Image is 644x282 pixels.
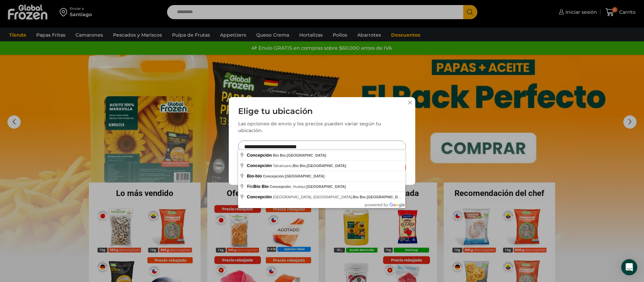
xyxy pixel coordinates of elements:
span: [GEOGRAPHIC_DATA] [367,195,406,199]
span: , [273,153,326,157]
span: [GEOGRAPHIC_DATA] [307,164,346,168]
span: [GEOGRAPHIC_DATA] [285,174,325,178]
span: Concepción [247,194,272,199]
div: Las opciones de envío y los precios pueden variar según tu ubicación. [238,120,406,134]
span: Concepción [247,153,272,158]
span: Bío Bío [273,153,286,157]
span: [GEOGRAPHIC_DATA] [306,185,346,189]
span: [GEOGRAPHIC_DATA], [GEOGRAPHIC_DATA], , [273,195,406,199]
h3: Elige tu ubicación [238,107,406,116]
span: Concepción [247,163,272,168]
span: Bio Bio [254,184,269,189]
span: [GEOGRAPHIC_DATA] [287,153,326,157]
span: Bío Bío [293,164,306,168]
span: , Hualqui, [270,185,346,189]
span: Bío-bío [247,173,262,178]
span: Bío Bío [353,195,366,199]
div: Open Intercom Messenger [621,259,637,275]
span: Concepción [270,185,291,189]
span: Concepción [263,174,284,178]
span: Talcahuano, , [273,164,346,168]
span: , [263,174,325,178]
span: Rio [247,184,270,189]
